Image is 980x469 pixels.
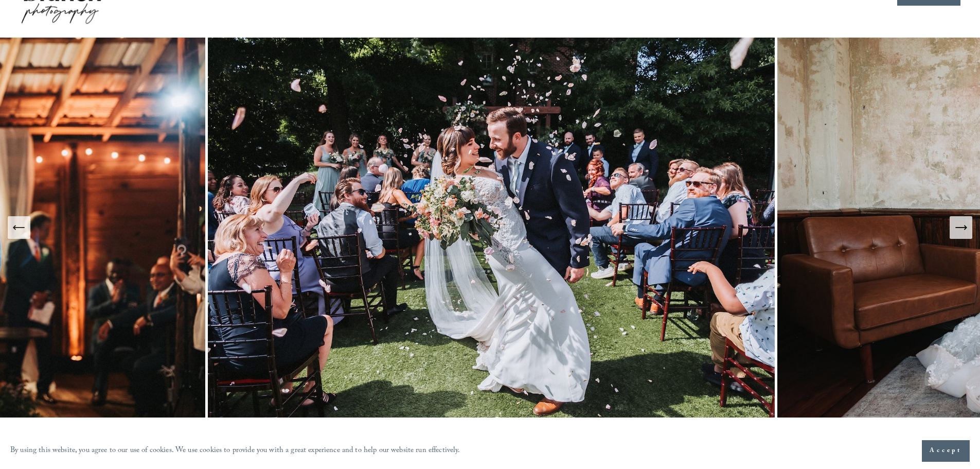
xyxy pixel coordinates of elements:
[930,446,962,456] span: Accept
[8,216,30,239] button: Previous Slide
[922,440,970,462] button: Accept
[208,38,777,418] img: Raleigh Wedding Photographer
[10,444,460,459] p: By using this website, you agree to our use of cookies. We use cookies to provide you with a grea...
[950,216,972,239] button: Next Slide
